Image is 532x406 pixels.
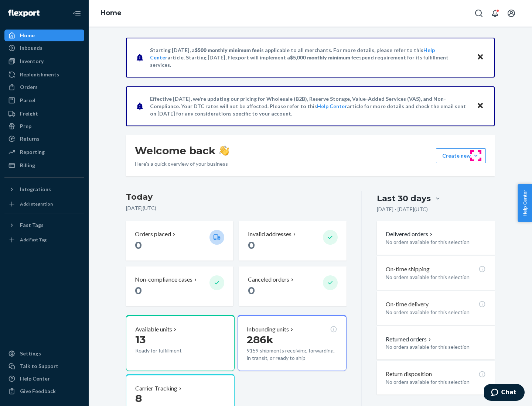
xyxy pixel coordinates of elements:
div: Freight [20,110,38,117]
span: $5,000 monthly minimum fee [290,54,359,61]
button: Close Navigation [69,6,84,21]
h3: Today [126,191,347,203]
span: 0 [135,239,142,251]
button: Non-compliance cases 0 [126,266,233,306]
p: Effective [DATE], we're updating our pricing for Wholesale (B2B), Reserve Storage, Value-Added Se... [150,95,470,117]
div: Inbounds [20,44,42,52]
a: Settings [4,348,84,359]
span: 13 [135,333,146,346]
a: Prep [4,120,84,132]
p: [DATE] ( UTC ) [126,204,347,212]
p: Inbounding units [247,325,289,334]
p: [DATE] - [DATE] ( UTC ) [377,206,428,213]
span: 286k [247,333,273,346]
p: Carrier Tracking [135,384,177,393]
button: Delivered orders [386,230,434,238]
p: Here’s a quick overview of your business [135,160,229,168]
button: Help Center [518,184,532,222]
a: Reporting [4,146,84,158]
p: No orders available for this selection [386,273,486,281]
p: On-time shipping [386,265,430,273]
p: Starting [DATE], a is applicable to all merchants. For more details, please refer to this article... [150,47,470,69]
img: hand-wave emoji [219,145,229,156]
button: Open account menu [504,6,519,21]
a: Home [100,9,122,17]
p: Return disposition [386,370,432,378]
a: Replenishments [4,69,84,80]
a: Orders [4,81,84,93]
div: Replenishments [20,71,59,78]
div: Inventory [20,58,44,65]
div: Returns [20,135,40,142]
div: Give Feedback [20,388,56,395]
p: Ready for fulfillment [135,347,204,354]
a: Billing [4,159,84,171]
button: Give Feedback [4,385,84,397]
h1: Welcome back [135,144,229,157]
div: Settings [20,350,41,357]
button: Inbounding units286k9159 shipments receiving, forwarding, in transit, or ready to ship [238,315,346,371]
div: Last 30 days [377,193,431,204]
p: No orders available for this selection [386,378,486,386]
p: Non-compliance cases [135,275,192,284]
a: Help Center [317,103,347,109]
a: Add Fast Tag [4,234,84,246]
p: No orders available for this selection [386,343,486,351]
a: Add Integration [4,198,84,210]
a: Freight [4,108,84,120]
p: 9159 shipments receiving, forwarding, in transit, or ready to ship [247,347,337,362]
a: Parcel [4,94,84,106]
a: Returns [4,133,84,145]
div: Parcel [20,97,35,104]
div: Billing [20,162,35,169]
div: Home [20,32,35,39]
p: Available units [135,325,172,334]
span: 8 [135,392,142,405]
img: Flexport logo [8,10,40,17]
a: Home [4,30,84,41]
button: Available units13Ready for fulfillment [126,315,235,371]
button: Orders placed 0 [126,221,233,261]
p: On-time delivery [386,300,429,309]
span: 0 [248,239,255,251]
iframe: Opens a widget where you can chat to one of our agents [484,384,525,402]
a: Help Center [4,373,84,385]
div: Talk to Support [20,362,58,370]
p: Canceled orders [248,275,289,284]
p: No orders available for this selection [386,238,486,246]
span: $500 monthly minimum fee [195,47,260,53]
button: Open Search Box [471,6,486,21]
div: Add Integration [20,201,53,207]
div: Prep [20,123,31,130]
button: Canceled orders 0 [239,266,346,306]
div: Integrations [20,186,51,193]
p: Invalid addresses [248,230,291,238]
a: Inbounds [4,42,84,54]
div: Orders [20,83,38,91]
div: Fast Tags [20,221,44,229]
span: 0 [135,284,142,297]
button: Create new [436,148,486,163]
button: Close [475,101,485,111]
div: Reporting [20,148,45,156]
a: Inventory [4,55,84,67]
button: Returned orders [386,335,433,344]
button: Open notifications [488,6,502,21]
p: No orders available for this selection [386,309,486,316]
ol: breadcrumbs [95,3,127,24]
button: Integrations [4,183,84,195]
button: Fast Tags [4,219,84,231]
button: Invalid addresses 0 [239,221,346,261]
div: Add Fast Tag [20,237,47,243]
button: Talk to Support [4,360,84,372]
p: Orders placed [135,230,171,238]
span: 0 [248,284,255,297]
button: Close [475,52,485,63]
div: Help Center [20,375,50,382]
